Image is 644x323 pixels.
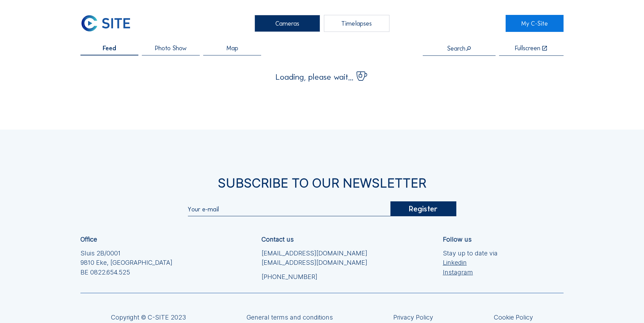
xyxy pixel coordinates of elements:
[443,258,498,267] a: Linkedin
[247,314,333,321] a: General terms and conditions
[255,15,320,32] div: Cameras
[324,15,389,32] div: Timelapses
[506,15,564,32] a: My C-Site
[226,45,238,51] span: Map
[390,201,456,217] div: Register
[188,206,390,213] input: Your e-mail
[393,314,433,321] a: Privacy Policy
[494,314,533,321] a: Cookie Policy
[261,248,367,258] a: [EMAIL_ADDRESS][DOMAIN_NAME]
[443,248,498,277] div: Stay up to date via
[155,45,187,51] span: Photo Show
[261,272,367,281] a: [PHONE_NUMBER]
[80,248,172,277] div: Sluis 2B/0001 9810 Eke, [GEOGRAPHIC_DATA] BE 0822.654.525
[276,73,353,81] span: Loading, please wait...
[80,177,564,189] div: Subscribe to our newsletter
[80,15,138,32] a: C-SITE Logo
[261,258,367,267] a: [EMAIL_ADDRESS][DOMAIN_NAME]
[443,268,498,277] a: Instagram
[443,236,472,243] div: Follow us
[515,45,540,52] div: Fullscreen
[80,15,131,32] img: C-SITE Logo
[80,236,97,243] div: Office
[261,236,294,243] div: Contact us
[111,314,186,321] div: Copyright © C-SITE 2023
[103,45,116,51] span: Feed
